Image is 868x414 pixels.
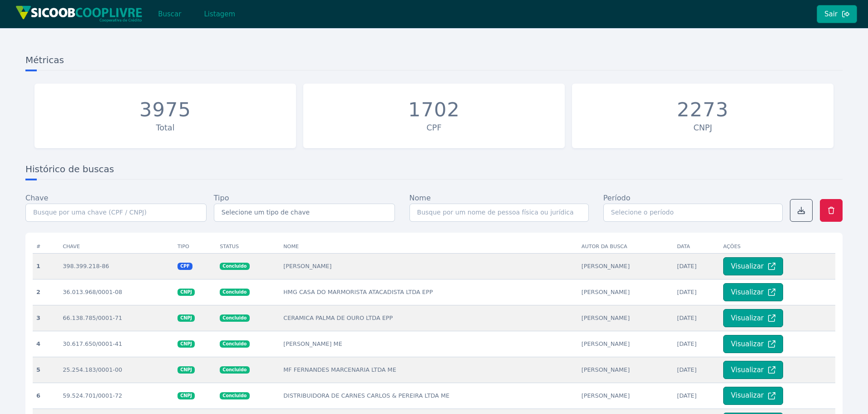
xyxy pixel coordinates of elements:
td: HMG CASA DO MARMORISTA ATACADISTA LTDA EPP [280,279,578,305]
button: Listagem [196,5,243,23]
div: 3975 [139,98,191,122]
label: Nome [409,193,431,204]
th: Autor da busca [578,240,673,254]
label: Período [603,193,631,204]
span: CNPJ [178,392,195,399]
td: DISTRIBUIDORA DE CARNES CARLOS & PEREIRA LTDA ME [280,383,578,409]
button: Visualizar [723,283,783,301]
label: Chave [25,193,48,204]
span: CNPJ [178,289,195,296]
button: Visualizar [723,387,783,405]
div: CNPJ [577,122,829,134]
td: [DATE] [673,357,720,383]
span: CNPJ [178,314,195,322]
span: Concluido [220,392,249,399]
span: Concluido [220,314,249,322]
td: 398.399.218-86 [59,253,174,279]
th: 1 [33,253,59,279]
td: [PERSON_NAME] [578,253,673,279]
th: Status [216,240,280,254]
td: [PERSON_NAME] [578,383,673,409]
button: Visualizar [723,309,783,327]
td: 30.617.650/0001-41 [59,331,174,357]
td: 66.138.785/0001-71 [59,305,174,331]
div: 1702 [408,98,460,122]
td: [DATE] [673,253,720,279]
td: 36.013.968/0001-08 [59,279,174,305]
td: [PERSON_NAME] [280,253,578,279]
th: 4 [33,331,59,357]
div: 2273 [677,98,729,122]
td: MF FERNANDES MARCENARIA LTDA ME [280,357,578,383]
span: Concluido [220,263,249,270]
div: CPF [308,122,560,134]
td: [PERSON_NAME] [578,305,673,331]
th: 2 [33,279,59,305]
th: Chave [59,240,174,254]
td: 25.254.183/0001-00 [59,357,174,383]
input: Selecione o período [603,204,783,222]
th: 6 [33,383,59,409]
th: Data [673,240,720,254]
span: CNPJ [178,340,195,348]
td: [DATE] [673,279,720,305]
th: Ações [720,240,835,254]
button: Visualizar [723,335,783,353]
th: 5 [33,357,59,383]
th: Tipo [174,240,216,254]
td: [DATE] [673,331,720,357]
h3: Métricas [25,54,843,70]
h3: Histórico de buscas [25,163,843,180]
span: Concluido [220,366,249,374]
td: 59.524.701/0001-72 [59,383,174,409]
span: CPF [178,263,192,270]
img: img/sicoob_cooplivre.png [15,5,143,22]
th: 3 [33,305,59,331]
button: Visualizar [723,361,783,379]
button: Visualizar [723,257,783,275]
label: Tipo [214,193,229,204]
td: [PERSON_NAME] [578,279,673,305]
span: Concluido [220,289,249,296]
button: Buscar [150,5,189,23]
td: [DATE] [673,383,720,409]
td: [PERSON_NAME] [578,331,673,357]
th: # [33,240,59,254]
button: Sair [817,5,857,23]
input: Busque por uma chave (CPF / CNPJ) [25,204,207,222]
input: Busque por um nome de pessoa física ou jurídica [409,204,589,222]
td: [PERSON_NAME] ME [280,331,578,357]
div: Total [39,122,291,134]
span: CNPJ [178,366,195,374]
td: [PERSON_NAME] [578,357,673,383]
span: Concluido [220,340,249,348]
td: [DATE] [673,305,720,331]
th: Nome [280,240,578,254]
td: CERAMICA PALMA DE OURO LTDA EPP [280,305,578,331]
